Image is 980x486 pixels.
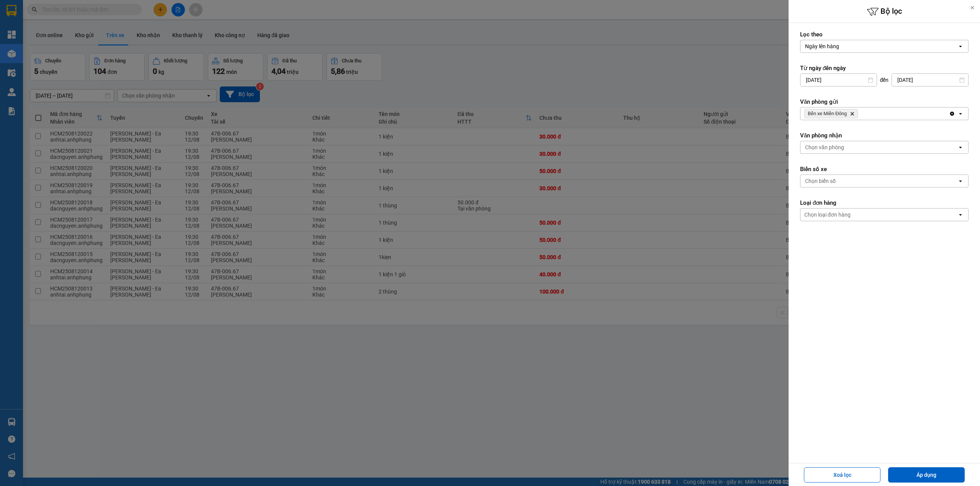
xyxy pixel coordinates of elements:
button: Áp dụng [888,467,965,483]
input: Select a date. [892,74,968,86]
input: Selected Bến xe Miền Đông. [859,110,860,117]
span: Bến xe Miền Đông [808,111,847,117]
svg: open [957,111,964,117]
svg: open [957,43,964,49]
svg: Delete [850,111,854,116]
span: Bến xe Miền Đông, close by backspace [804,109,858,118]
svg: open [957,178,964,184]
div: Chọn văn phòng [805,144,844,151]
span: đến [880,76,889,84]
svg: open [957,212,964,218]
div: Ngày lên hàng [805,42,839,50]
div: Chọn biển số [805,177,836,185]
label: Lọc theo [800,31,969,38]
div: Chọn loại đơn hàng [804,211,851,219]
input: Selected Ngày lên hàng. [840,42,841,50]
label: Biển số xe [800,165,969,173]
svg: Clear all [949,111,955,117]
svg: open [957,144,964,150]
label: Từ ngày đến ngày [800,64,969,72]
button: Xoá lọc [804,467,880,483]
label: Văn phòng nhận [800,132,969,139]
label: Văn phòng gửi [800,98,969,106]
input: Select a date. [800,74,877,86]
label: Loại đơn hàng [800,199,969,207]
h6: Bộ lọc [789,6,980,18]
